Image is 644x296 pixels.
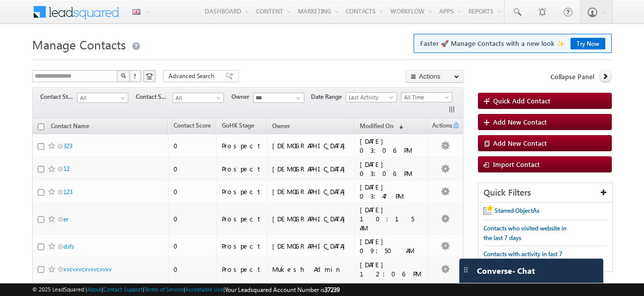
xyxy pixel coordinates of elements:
[225,286,340,293] span: Your Leadsquared Account Number is
[222,242,262,251] div: Prospect
[174,242,212,251] div: 0
[222,164,262,173] div: Prospect
[462,266,470,274] img: carter-drag
[484,250,562,267] span: Contacts with activity in last 7 days
[63,265,112,273] a: xvcvxvcxvxvcxvxv
[173,93,224,103] a: All
[144,286,184,292] a: Terms of Service
[174,122,211,129] span: Contact Score
[231,92,253,101] span: Owner
[169,120,216,133] a: Contact Score
[272,141,350,150] div: [DEMOGRAPHIC_DATA]
[360,183,423,201] div: [DATE] 03:47 PM
[222,265,262,274] div: Prospect
[272,242,350,251] div: [DEMOGRAPHIC_DATA]
[174,214,212,223] div: 0
[121,73,126,78] img: Search
[272,265,350,274] div: Mukesh Admin
[495,207,539,214] span: Starred ObjectAs
[493,96,550,105] span: Quick Add Contact
[217,120,259,133] a: GoHK Stage
[325,286,340,293] span: 37239
[40,92,77,101] span: Contact Stage
[77,93,125,102] span: All
[185,286,223,292] a: Acceptable Use
[484,224,567,242] span: Contacts who visited website in the last 7 days
[63,188,72,196] a: 123
[222,122,254,129] span: GoHK Stage
[129,70,141,82] button: ?
[173,93,221,102] span: All
[87,286,102,292] a: About
[272,122,290,130] span: Owner
[360,205,423,232] div: [DATE] 10:15 AM
[401,93,449,102] span: All Time
[63,165,69,172] a: 12
[291,93,303,103] a: Show All Items
[571,38,605,49] a: Try Now
[395,123,403,131] span: (sorted descending)
[222,141,262,150] div: Prospect
[360,237,423,255] div: [DATE] 09:50 AM
[360,160,423,178] div: [DATE] 03:06 PM
[272,187,350,196] div: [DEMOGRAPHIC_DATA]
[346,93,394,102] span: Last Activity
[272,214,350,223] div: [DEMOGRAPHIC_DATA]
[355,120,408,133] a: Modified On (sorted descending)
[174,141,212,150] div: 0
[63,243,74,250] a: dsfs
[222,214,262,223] div: Prospect
[360,137,423,155] div: [DATE] 03:06 PM
[174,265,212,274] div: 0
[169,72,217,81] span: Advanced Search
[311,92,346,101] span: Date Range
[32,36,126,52] span: Manage Contacts
[133,72,138,80] span: ?
[493,117,547,126] span: Add New Contact
[360,122,393,130] span: Modified On
[174,187,212,196] div: 0
[46,121,94,134] a: Contact Name
[77,93,128,103] a: All
[32,285,340,294] span: © 2025 LeadSquared | | | | |
[478,183,612,203] div: Quick Filters
[346,92,397,102] a: Last Activity
[401,92,452,102] a: All Time
[420,38,605,48] span: Faster 🚀 Manage Contacts with a new look ✨
[222,187,262,196] div: Prospect
[272,164,350,173] div: [DEMOGRAPHIC_DATA]
[103,286,143,292] a: Contact Support
[550,72,594,81] span: Collapse Panel
[428,120,452,133] span: Actions
[63,215,68,223] a: er
[493,160,540,168] span: Import Contact
[406,70,463,83] button: Actions
[174,164,212,173] div: 0
[136,92,173,101] span: Contact Source
[63,142,72,150] a: 323
[477,266,535,275] span: Converse - Chat
[493,139,547,147] span: Add New Contact
[360,260,423,278] div: [DATE] 12:06 PM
